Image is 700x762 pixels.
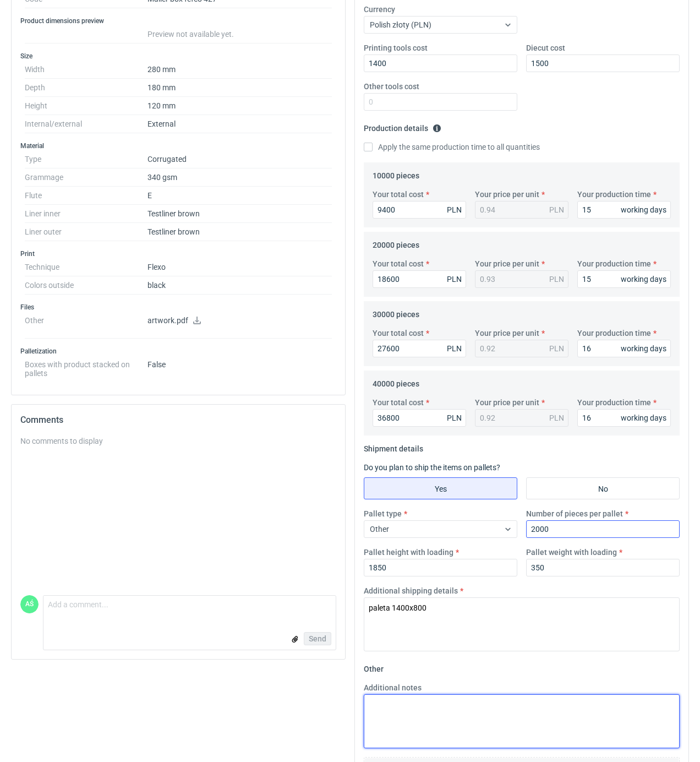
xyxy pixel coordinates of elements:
[364,440,423,453] legend: Shipment details
[526,477,680,499] label: No
[549,412,564,423] div: PLN
[526,520,680,538] input: 0
[373,328,424,339] label: Your total cost
[526,547,617,558] label: Pallet weight with loading
[25,276,147,295] dt: Colors outside
[373,201,466,219] input: 0
[364,141,540,153] label: Apply the same production time to all quantities
[25,258,147,276] dt: Technique
[373,306,419,319] legend: 30000 pieces
[526,42,565,53] label: Diecut cost
[20,141,336,150] h3: Material
[373,258,424,269] label: Your total cost
[577,409,671,427] input: 0
[147,79,332,97] dd: 180 mm
[373,409,466,427] input: 0
[25,168,147,187] dt: Grammage
[147,356,332,378] dd: False
[25,150,147,168] dt: Type
[147,30,234,39] span: Preview not available yet.
[364,81,419,92] label: Other tools cost
[621,204,666,215] div: working days
[20,303,336,312] h3: Files
[364,4,395,15] label: Currency
[20,413,336,427] h2: Comments
[364,93,517,111] input: 0
[25,61,147,79] dt: Width
[526,55,680,72] input: 0
[364,55,517,72] input: 0
[364,508,402,519] label: Pallet type
[20,17,336,25] h3: Product dimensions preview
[147,258,332,276] dd: Flexo
[25,115,147,133] dt: Internal/external
[25,97,147,115] dt: Height
[577,258,651,269] label: Your production time
[25,205,147,223] dt: Liner inner
[373,167,419,180] legend: 10000 pieces
[621,274,666,285] div: working days
[25,187,147,205] dt: Flute
[526,559,680,576] input: 0
[364,477,517,499] label: Yes
[25,312,147,339] dt: Other
[25,79,147,97] dt: Depth
[147,205,332,223] dd: Testliner brown
[364,547,453,558] label: Pallet height with loading
[373,375,419,388] legend: 40000 pieces
[370,20,431,29] span: Polish złoty (PLN)
[20,436,336,447] div: No comments to display
[304,632,331,645] button: Send
[364,660,384,673] legend: Other
[549,343,564,354] div: PLN
[20,52,336,61] h3: Size
[25,356,147,378] dt: Boxes with product stacked on pallets
[621,412,666,423] div: working days
[577,201,671,219] input: 0
[447,204,462,215] div: PLN
[364,585,458,596] label: Additional shipping details
[373,270,466,288] input: 0
[577,397,651,408] label: Your production time
[373,397,424,408] label: Your total cost
[364,463,500,472] label: Do you plan to ship the items on pallets?
[147,187,332,205] dd: E
[475,397,539,408] label: Your price per unit
[447,343,462,354] div: PLN
[577,189,651,200] label: Your production time
[373,236,419,249] legend: 20000 pieces
[20,347,336,356] h3: Palletization
[364,559,517,576] input: 0
[475,258,539,269] label: Your price per unit
[447,274,462,285] div: PLN
[364,42,428,53] label: Printing tools cost
[577,340,671,357] input: 0
[147,150,332,168] dd: Corrugated
[577,328,651,339] label: Your production time
[447,412,462,423] div: PLN
[526,508,623,519] label: Number of pieces per pallet
[370,525,389,534] span: Other
[364,119,441,133] legend: Production details
[147,316,332,326] p: artwork.pdf
[25,223,147,241] dt: Liner outer
[147,168,332,187] dd: 340 gsm
[577,270,671,288] input: 0
[373,340,466,357] input: 0
[621,343,666,354] div: working days
[20,249,336,258] h3: Print
[147,115,332,133] dd: External
[364,597,680,651] textarea: paleta 1400x800
[147,61,332,79] dd: 280 mm
[147,97,332,115] dd: 120 mm
[475,328,539,339] label: Your price per unit
[549,204,564,215] div: PLN
[20,595,39,613] div: Adrian Świerżewski
[549,274,564,285] div: PLN
[309,635,326,643] span: Send
[20,595,39,613] figcaption: AŚ
[475,189,539,200] label: Your price per unit
[364,682,422,693] label: Additional notes
[147,223,332,241] dd: Testliner brown
[373,189,424,200] label: Your total cost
